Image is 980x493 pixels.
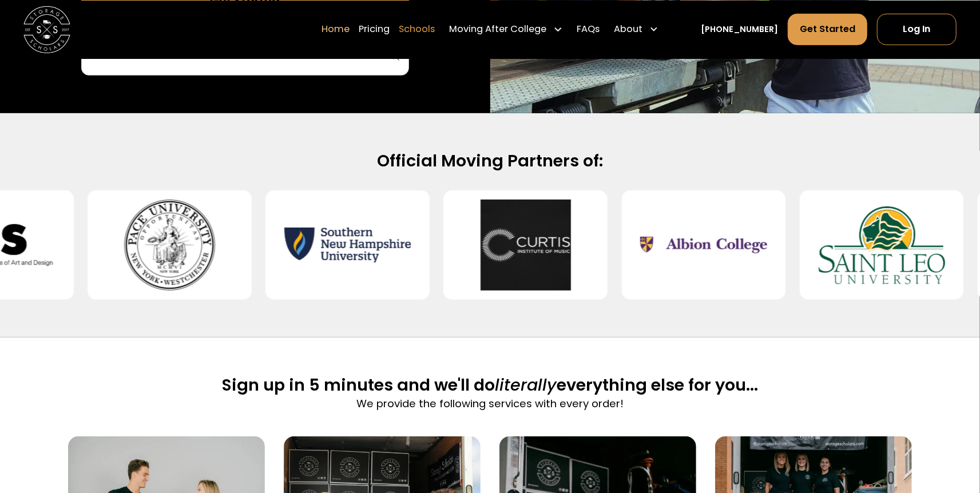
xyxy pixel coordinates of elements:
[222,396,758,412] p: We provide the following services with every order!
[359,13,390,46] a: Pricing
[640,200,767,290] img: Albion College
[23,6,70,53] img: Storage Scholars main logo
[222,375,758,396] h2: Sign up in 5 minutes and we'll do everything else for you...
[445,13,568,46] div: Moving After College
[788,14,868,45] a: Get Started
[577,13,600,46] a: FAQs
[609,13,664,46] div: About
[284,200,411,290] img: Southern New Hampshire University
[495,373,557,396] span: literally
[701,23,778,35] a: [PHONE_NUMBER]
[106,200,233,290] img: Pace University - Pleasantville
[462,200,589,290] img: Curtis Institute of Music
[399,13,435,46] a: Schools
[322,13,350,46] a: Home
[115,150,864,172] h2: Official Moving Partners of:
[877,14,957,45] a: Log In
[449,22,546,37] div: Moving After College
[614,22,642,37] div: About
[819,200,945,290] img: Saint Leo University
